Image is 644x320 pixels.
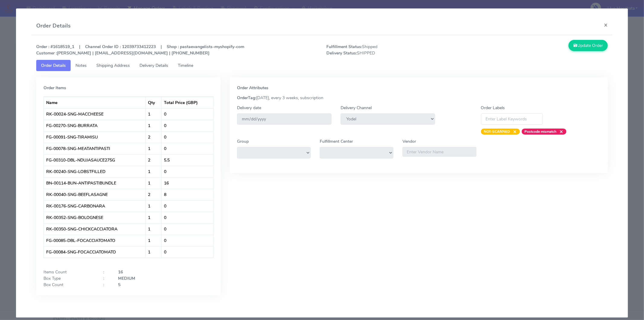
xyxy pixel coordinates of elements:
label: Delivery date [237,105,261,111]
td: 0 [162,131,213,143]
td: 2 [146,189,162,200]
td: BN-00114-BUN-ANTIPASTIBUNDLE [44,177,146,189]
td: 1 [146,223,162,235]
strong: MEDIUM [118,276,135,281]
td: 0 [162,166,213,177]
label: Delivery Channel [341,105,372,111]
span: Order Details [41,63,66,68]
label: Order Labels [481,105,505,111]
td: RK-00176-SNG-CARBONARA [44,200,146,212]
td: 1 [146,235,162,246]
div: : [99,282,114,288]
label: Group [237,138,249,145]
td: FG-00078-SNG-MEATANTIPASTI [44,143,146,154]
ul: Tabs [36,60,608,71]
strong: OrderTag: [237,95,256,101]
input: Enter Vendor Name [402,147,476,157]
strong: 16 [118,269,123,275]
label: Fulfillment Center [320,138,353,145]
td: 1 [146,143,162,154]
button: Update Order [569,40,608,51]
td: 1 [146,200,162,212]
span: × [510,129,517,135]
td: 0 [162,223,213,235]
span: Notes [75,63,87,68]
input: Enter Label Keywords [481,113,543,125]
div: Box Count [39,282,99,288]
td: RK-00350-SNG-CHICKCACCIATORA [44,223,146,235]
label: Vendor [402,138,416,145]
td: 0 [162,143,213,154]
td: 5.5 [162,154,213,166]
div: Items Count [39,269,99,275]
td: 1 [146,212,162,223]
td: RK-00040-SNG-BEEFLASAGNE [44,189,146,200]
td: 2 [146,131,162,143]
td: 1 [146,177,162,189]
strong: Customer : [36,50,57,56]
div: : [99,275,114,282]
td: 0 [162,108,213,120]
strong: Postcode mismatch [525,129,557,134]
td: 1 [146,120,162,131]
td: FG-00270-SNG-BURRATA [44,120,146,131]
td: 2 [146,154,162,166]
td: 1 [146,108,162,120]
span: Shipping Address [96,63,130,68]
td: 0 [162,246,213,258]
strong: Fulfillment Status: [326,44,362,50]
td: 8 [162,189,213,200]
th: Name [44,97,146,108]
div: : [99,269,114,275]
td: FG-00084-SNG-FOCACCIATOMATO [44,246,146,258]
td: FG-00310-DBL-NDUJASAUCE275G [44,154,146,166]
div: [DATE], every 3 weeks, subscription [232,95,605,101]
td: 16 [162,177,213,189]
span: Timeline [178,63,193,68]
td: 0 [162,212,213,223]
button: Close [599,17,613,33]
span: Shipped SHIPPED [322,44,467,56]
td: FG-00085-DBL-FOCACCIATOMATO [44,235,146,246]
td: FG-00091-SNG-TIRAMISU [44,131,146,143]
span: Delivery Details [139,63,168,68]
strong: 5 [118,282,120,288]
td: 1 [146,166,162,177]
strong: NOT-SCANNED [484,129,510,134]
strong: Order Items [43,85,66,91]
strong: Order Attributes [237,85,268,91]
h4: Order Details [36,22,71,30]
strong: Delivery Status: [326,50,357,56]
strong: Order : #1618519_1 | Channel Order ID : 12039733412223 | Shop : pastaevangelists-myshopify-com [P... [36,44,244,56]
span: × [557,129,563,135]
th: Qty [146,97,162,108]
td: 0 [162,120,213,131]
td: RK-00240-SNG-LOBSTFILLED [44,166,146,177]
td: 1 [146,246,162,258]
th: Total Price (GBP) [162,97,213,108]
td: RK-00352-SNG-BOLOGNESE [44,212,146,223]
div: Box Type [39,275,99,282]
td: 0 [162,235,213,246]
td: RK-00024-SNG-MACCHEESE [44,108,146,120]
td: 0 [162,200,213,212]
